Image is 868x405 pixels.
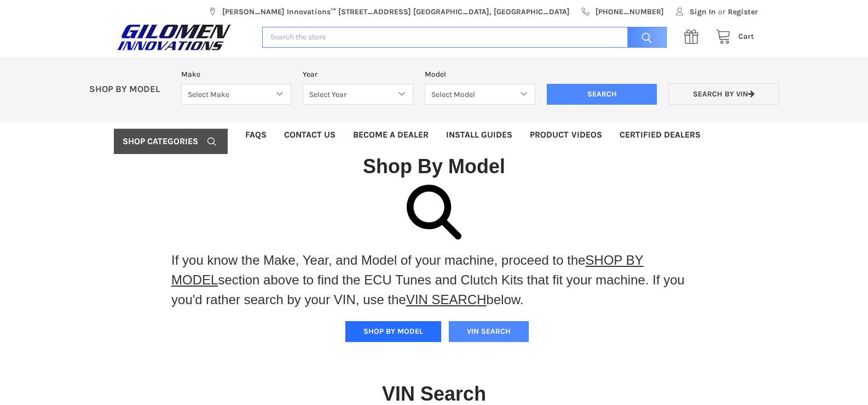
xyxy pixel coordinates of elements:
input: Search [547,84,657,105]
a: Shop Categories [114,129,228,154]
a: Certified Dealers [610,122,709,147]
p: If you know the Make, Year, and Model of your machine, proceed to the section above to find the E... [171,250,697,310]
a: Search by VIN [668,83,779,105]
button: SHOP BY MODEL [345,321,441,342]
label: Make [181,69,292,80]
label: Model [425,69,535,80]
img: GILOMEN INNOVATIONS [114,24,234,51]
button: VIN SEARCH [449,321,529,342]
a: Contact Us [275,122,344,147]
a: GILOMEN INNOVATIONS [114,24,251,51]
a: Install Guides [437,122,521,147]
a: SHOP BY MODEL [171,253,644,287]
span: [PHONE_NUMBER] [595,6,664,18]
a: Become a Dealer [344,122,437,147]
p: SHOP BY MODEL [84,84,176,95]
input: Search the store [262,27,667,48]
a: VIN SEARCH [406,292,487,307]
span: Sign In [690,6,716,18]
a: FAQs [236,122,275,147]
a: Cart [710,30,754,44]
input: Search [622,27,667,48]
span: [PERSON_NAME] Innovations™ [STREET_ADDRESS] [GEOGRAPHIC_DATA], [GEOGRAPHIC_DATA] [222,6,570,18]
span: Cart [738,32,754,41]
a: Product Videos [521,122,610,147]
h1: Shop By Model [114,154,754,179]
label: Year [303,69,413,80]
